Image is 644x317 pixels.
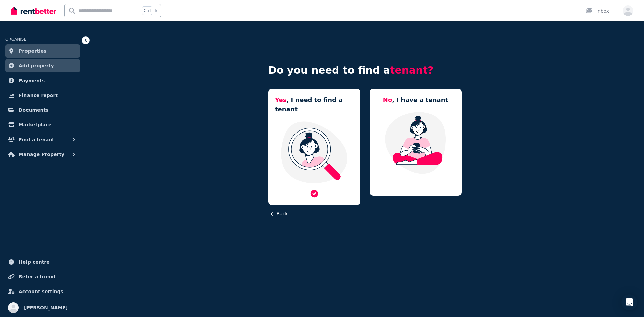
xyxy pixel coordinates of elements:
a: Help centre [5,255,80,269]
span: Ctrl [142,6,152,15]
span: [PERSON_NAME] [24,304,68,312]
a: Account settings [5,285,80,298]
img: I need a tenant [275,121,354,184]
span: No [383,96,392,103]
a: Marketplace [5,118,80,131]
a: Finance report [5,89,80,102]
span: Marketplace [19,121,51,129]
span: Find a tenant [19,136,54,144]
h4: Do you need to find a [268,64,462,76]
span: Help centre [19,258,50,266]
a: Documents [5,103,80,117]
span: k [155,8,157,13]
span: Payments [19,76,45,85]
div: Open Intercom Messenger [621,294,637,310]
span: ORGANISE [5,37,26,42]
h5: , I need to find a tenant [275,95,354,114]
a: Add property [5,59,80,72]
span: Add property [19,62,54,70]
a: Refer a friend [5,270,80,283]
button: Find a tenant [5,133,80,146]
span: Properties [19,47,47,55]
a: Payments [5,74,80,87]
span: Finance report [19,91,58,99]
span: Refer a friend [19,273,55,281]
span: tenant? [390,64,433,76]
img: RentBetter [11,6,56,16]
img: Manage my property [376,111,455,174]
span: Account settings [19,287,63,296]
h5: , I have a tenant [383,95,448,105]
a: Properties [5,44,80,58]
button: Back [268,210,288,217]
span: Manage Property [19,150,64,158]
div: Inbox [586,8,609,14]
span: Yes [275,96,286,103]
span: Documents [19,106,49,114]
button: Manage Property [5,148,80,161]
